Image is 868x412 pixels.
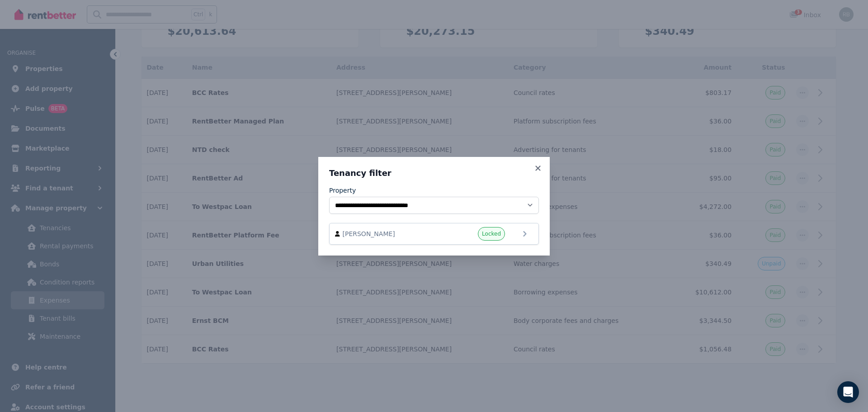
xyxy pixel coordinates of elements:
[329,168,539,179] h3: Tenancy filter
[329,223,539,245] a: [PERSON_NAME]Locked
[837,381,859,403] div: Open Intercom Messenger
[482,230,501,237] span: Locked
[343,229,446,238] span: [PERSON_NAME]
[329,186,356,195] label: Property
